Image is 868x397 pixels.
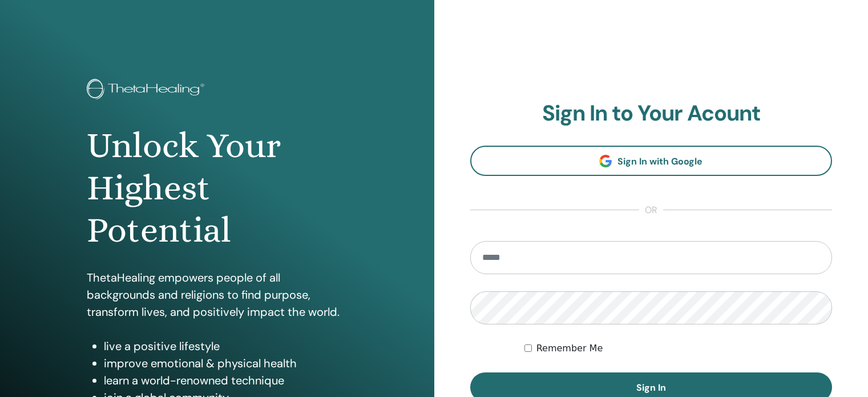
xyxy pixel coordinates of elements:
[104,355,348,372] li: improve emotional & physical health
[617,155,703,167] span: Sign In with Google
[536,342,603,355] label: Remember Me
[470,101,833,127] h2: Sign In to Your Acount
[636,382,666,394] span: Sign In
[524,342,832,355] div: Keep me authenticated indefinitely or until I manually logout
[87,269,348,320] p: ThetaHealing empowers people of all backgrounds and religions to find purpose, transform lives, a...
[104,372,348,389] li: learn a world-renowned technique
[87,125,348,252] h1: Unlock Your Highest Potential
[104,338,348,355] li: live a positive lifestyle
[639,203,663,217] span: or
[470,146,833,176] a: Sign In with Google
